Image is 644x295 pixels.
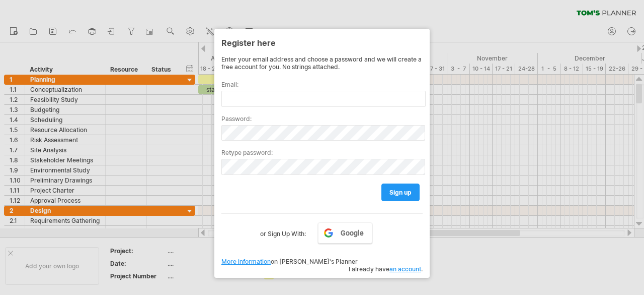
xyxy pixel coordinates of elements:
label: Retype password: [221,149,423,156]
span: Google [341,229,364,237]
a: Google [318,222,372,244]
div: Register here [221,33,423,51]
a: an account [389,265,421,273]
span: on [PERSON_NAME]'s Planner [221,258,358,265]
span: sign up [389,189,412,196]
span: I already have . [349,265,423,273]
a: More information [221,258,271,265]
label: Email: [221,81,423,88]
label: or Sign Up With: [260,222,306,240]
a: sign up [381,184,420,201]
label: Password: [221,115,423,123]
div: Enter your email address and choose a password and we will create a free account for you. No stri... [221,55,423,71]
